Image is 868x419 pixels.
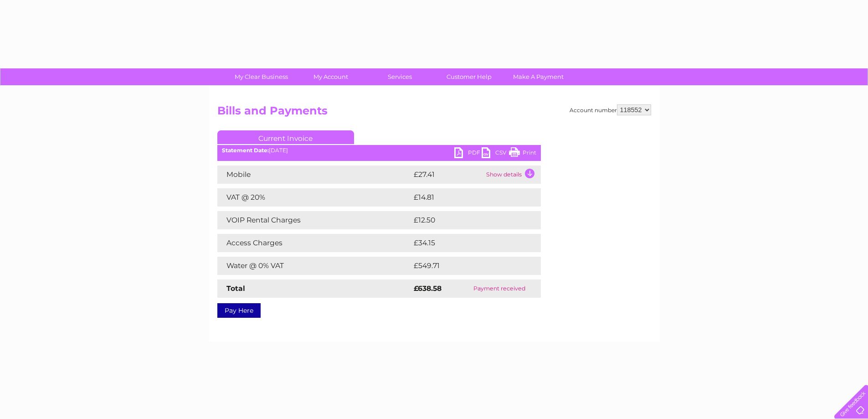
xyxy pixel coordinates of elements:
[411,188,521,207] td: £14.81
[570,104,651,115] div: Account number
[217,104,651,122] h2: Bills and Payments
[454,147,482,160] a: PDF
[217,257,411,275] td: Water @ 0% VAT
[217,234,411,252] td: Access Charges
[482,147,509,160] a: CSV
[501,68,576,85] a: Make A Payment
[458,279,541,298] td: Payment received
[411,234,522,252] td: £34.15
[217,147,541,154] div: [DATE]
[414,284,442,293] strong: £638.58
[431,68,507,85] a: Customer Help
[226,284,245,293] strong: Total
[217,130,354,144] a: Current Invoice
[224,68,299,85] a: My Clear Business
[411,257,524,275] td: £549.71
[217,211,411,229] td: VOIP Rental Charges
[362,68,437,85] a: Services
[217,188,411,207] td: VAT @ 20%
[217,166,411,184] td: Mobile
[293,68,368,85] a: My Account
[509,147,536,160] a: Print
[411,211,522,229] td: £12.50
[222,147,269,154] b: Statement Date:
[217,303,261,318] a: Pay Here
[411,166,484,184] td: £27.41
[484,166,541,184] td: Show details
